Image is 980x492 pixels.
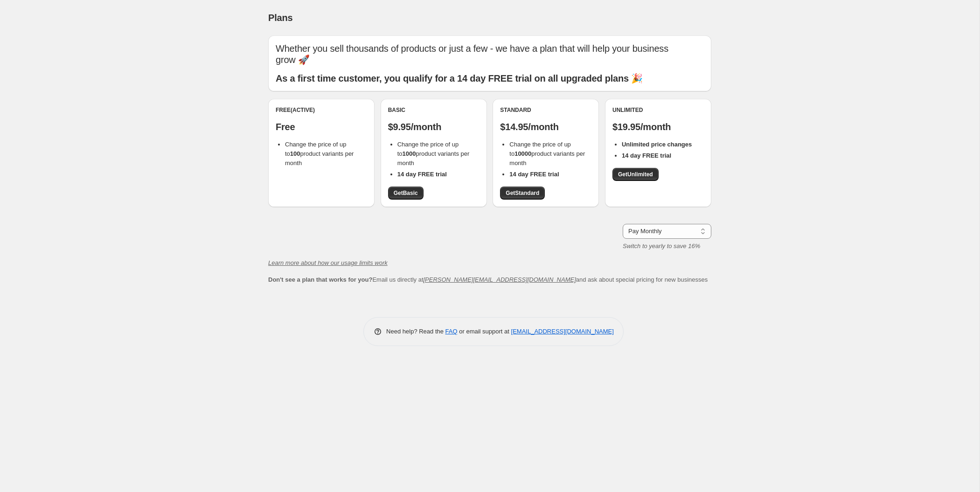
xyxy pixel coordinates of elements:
[276,43,704,65] p: Whether you sell thousands of products or just a few - we have a plan that will help your busines...
[500,121,591,132] p: $14.95/month
[268,13,292,23] span: Plans
[612,121,704,132] p: $19.95/month
[276,121,367,132] p: Free
[394,189,418,197] span: Get Basic
[622,141,692,148] b: Unlimited price changes
[500,106,591,114] div: Standard
[386,328,445,335] span: Need help? Read the
[623,243,700,249] i: Switch to yearly to save 16%
[506,189,539,197] span: Get Standard
[397,171,447,178] b: 14 day FREE trial
[618,171,653,178] span: Get Unlimited
[424,276,576,283] a: [PERSON_NAME][EMAIL_ADDRESS][DOMAIN_NAME]
[276,73,643,83] b: As a first time customer, you qualify for a 14 day FREE trial on all upgraded plans 🎉
[268,276,708,283] span: Email us directly at and ask about special pricing for new businesses
[509,141,585,166] span: Change the price of up to product variants per month
[397,141,470,166] span: Change the price of up to product variants per month
[445,328,458,335] a: FAQ
[500,187,545,200] a: GetStandard
[268,259,388,266] a: Learn more about how our usage limits work
[514,150,531,157] b: 10000
[612,106,704,114] div: Unlimited
[388,106,480,114] div: Basic
[458,328,511,335] span: or email support at
[276,106,367,114] div: Free (Active)
[285,141,354,166] span: Change the price of up to product variants per month
[388,121,480,132] p: $9.95/month
[290,150,300,157] b: 100
[268,276,372,283] b: Don't see a plan that works for you?
[388,187,424,200] a: GetBasic
[511,328,614,335] a: [EMAIL_ADDRESS][DOMAIN_NAME]
[509,171,559,178] b: 14 day FREE trial
[403,150,416,157] b: 1000
[622,152,671,159] b: 14 day FREE trial
[612,168,659,181] a: GetUnlimited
